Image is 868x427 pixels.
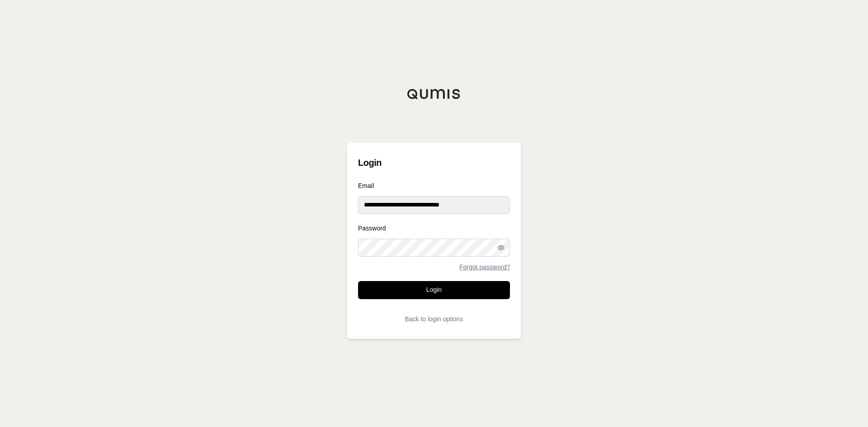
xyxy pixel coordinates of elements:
img: Qumis [407,89,461,99]
button: Back to login options [358,310,510,328]
label: Password [358,225,510,231]
button: Login [358,281,510,299]
label: Email [358,183,510,189]
a: Forgot password? [459,264,510,270]
h3: Login [358,154,510,172]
